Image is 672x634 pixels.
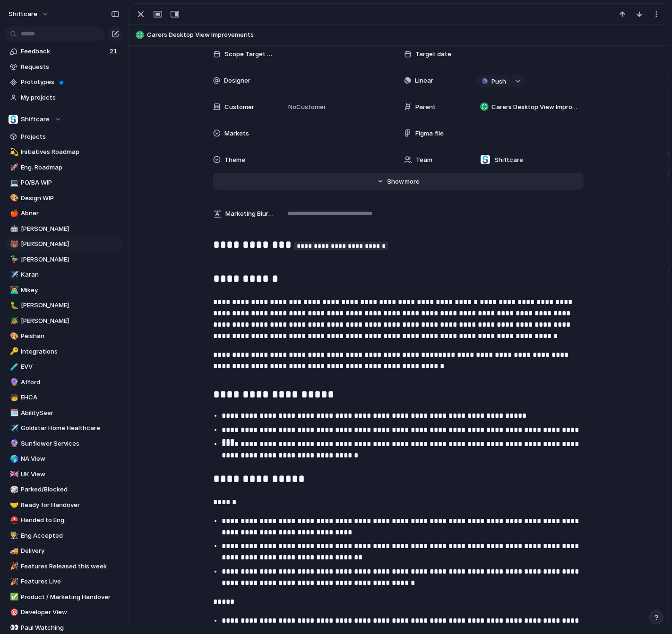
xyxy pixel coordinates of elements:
button: 🚚 [9,546,18,556]
a: ✈️Goldstar Home Healthcare [5,421,123,435]
div: 🎉Features Live [5,575,123,589]
a: 🔮Sunflower Services [5,437,123,451]
div: ✈️ [10,423,17,434]
div: 🎲Parked/Blocked [5,482,123,497]
span: Sunflower Services [21,439,120,448]
span: Parked/Blocked [21,485,120,494]
div: 💫Initiatives Roadmap [5,145,123,159]
div: ✈️ [10,270,17,280]
span: shiftcare [9,9,37,19]
a: 🎨Peishan [5,329,123,343]
span: Paul Watching [21,623,120,633]
div: 🤖[PERSON_NAME] [5,222,123,236]
a: 🎯Developer View [5,605,123,619]
button: 🦆 [9,255,18,264]
div: 🔮 [10,438,17,449]
span: Mikey [21,286,120,295]
span: Handed to Eng. [21,516,120,525]
a: ✈️Karan [5,268,123,282]
span: [PERSON_NAME] [21,255,120,264]
button: ✈️ [9,270,18,279]
button: 🤖 [9,224,18,234]
button: 🗓️ [9,408,18,418]
span: Scope Target Date [224,50,274,59]
button: 🧪 [9,362,18,372]
div: 🚀Eng. Roadmap [5,161,123,175]
span: PO/BA WIP [21,178,120,187]
span: Feedback [21,47,107,56]
span: Target date [415,50,451,59]
button: 🔮 [9,439,18,448]
button: Push [476,75,511,87]
span: Requests [21,62,120,72]
a: 🗓️AbilitySeer [5,406,123,420]
div: 🪴 [10,315,17,326]
span: Projects [21,132,120,142]
button: ⛑️ [9,516,18,525]
span: Product / Marketing Handover [21,592,120,602]
div: ⛑️ [10,515,17,526]
a: 🚚Delivery [5,544,123,558]
span: Delivery [21,546,120,556]
button: 🌎 [9,454,18,464]
span: UK View [21,470,120,479]
span: Theme [224,155,245,165]
span: 21 [110,47,119,56]
span: [PERSON_NAME] [21,239,120,249]
div: 👨‍💻 [10,285,17,296]
div: 🎲 [10,484,17,495]
span: Parent [415,102,436,112]
span: [PERSON_NAME] [21,224,120,234]
a: 🐻[PERSON_NAME] [5,237,123,251]
div: 🐛 [10,300,17,311]
button: 🎨 [9,194,18,203]
span: My projects [21,93,120,102]
a: 🧒EHCA [5,390,123,405]
button: 💻 [9,178,18,187]
span: Eng. Roadmap [21,163,120,172]
span: EHCA [21,393,120,402]
div: 🎉 [10,561,17,572]
span: Developer View [21,608,120,617]
span: Design WIP [21,194,120,203]
div: 🤝 [10,499,17,510]
button: 🎲 [9,485,18,494]
a: 🪴[PERSON_NAME] [5,314,123,328]
div: 👨‍🏭 [10,530,17,541]
a: Requests [5,60,123,74]
a: 🦆[PERSON_NAME] [5,253,123,267]
div: 🍎 [10,208,17,219]
a: ⛑️Handed to Eng. [5,513,123,527]
div: 💻 [10,178,17,188]
span: Team [416,155,432,165]
span: Carers Desktop View Improvements [491,102,579,112]
div: 🎨 [10,331,17,342]
button: 🔑 [9,347,18,356]
div: 🍎Abner [5,206,123,220]
a: 🐛[PERSON_NAME] [5,298,123,313]
span: AbilitySeer [21,408,120,418]
span: EVV [21,362,120,372]
button: 🐻 [9,239,18,249]
button: 🎨 [9,331,18,341]
div: 🧒 [10,392,17,403]
div: 👀 [10,622,17,633]
span: Goldstar Home Healthcare [21,423,120,433]
span: Shiftcare [494,155,523,165]
div: 🔮Afford [5,375,123,389]
span: [PERSON_NAME] [21,301,120,310]
button: 👀 [9,623,18,633]
span: Show [388,177,405,186]
span: Initiatives Roadmap [21,147,120,157]
button: ✅ [9,592,18,602]
a: ✅Product / Marketing Handover [5,590,123,604]
button: 🧒 [9,393,18,402]
button: 💫 [9,147,18,157]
